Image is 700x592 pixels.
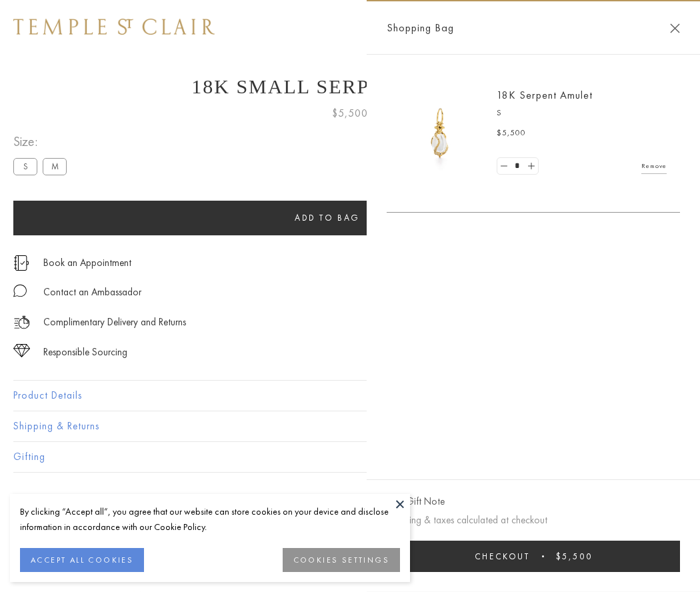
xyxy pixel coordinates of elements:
a: Book an Appointment [43,255,131,270]
button: Shipping & Returns [13,411,687,441]
span: $5,500 [497,127,526,140]
button: Checkout $5,500 [387,541,680,572]
a: Set quantity to 0 [497,158,511,175]
p: Shipping & taxes calculated at checkout [387,512,680,529]
img: icon_sourcing.svg [13,344,30,357]
div: By clicking “Accept all”, you agree that our website can store cookies on your device and disclos... [20,504,400,535]
img: Temple St. Clair [13,19,215,35]
span: Shopping Bag [387,19,454,37]
label: M [43,158,67,175]
button: ACCEPT ALL COOKIES [20,548,144,572]
h1: 18K Small Serpent Amulet [13,75,687,98]
button: Add to bag [13,201,641,235]
button: Add Gift Note [387,493,445,510]
span: $5,500 [332,105,368,122]
button: COOKIES SETTINGS [283,548,400,572]
img: P51836-E11SERPPV [400,93,480,173]
p: S [497,107,667,120]
label: S [13,158,37,175]
img: icon_delivery.svg [13,314,30,331]
div: Responsible Sourcing [43,344,127,361]
div: Contact an Ambassador [43,284,141,301]
button: Close Shopping Bag [670,23,680,33]
span: Size: [13,131,72,153]
span: Add to bag [295,212,360,223]
a: 18K Serpent Amulet [497,88,593,102]
img: icon_appointment.svg [13,255,29,271]
span: Checkout [475,551,530,562]
a: Remove [641,159,667,173]
button: Gifting [13,442,687,472]
button: Product Details [13,381,687,411]
p: Complimentary Delivery and Returns [43,314,186,331]
span: $5,500 [556,551,593,562]
img: MessageIcon-01_2.svg [13,284,27,297]
a: Set quantity to 2 [524,158,537,175]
